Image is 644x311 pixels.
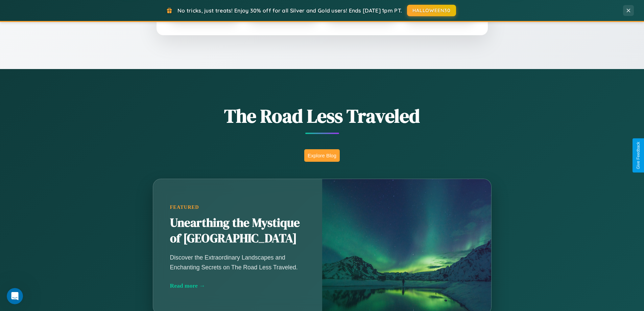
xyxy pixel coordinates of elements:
h2: Unearthing the Mystique of [GEOGRAPHIC_DATA] [170,215,305,246]
span: No tricks, just treats! Enjoy 30% off for all Silver and Gold users! Ends [DATE] 1pm PT. [177,7,402,14]
div: Featured [170,204,305,210]
iframe: Intercom live chat [7,288,23,304]
h1: The Road Less Traveled [119,103,525,129]
button: Explore Blog [304,149,340,162]
div: Read more → [170,282,305,289]
div: Give Feedback [636,142,641,169]
p: Discover the Extraordinary Landscapes and Enchanting Secrets on The Road Less Traveled. [170,253,305,272]
button: HALLOWEEN30 [407,5,456,16]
